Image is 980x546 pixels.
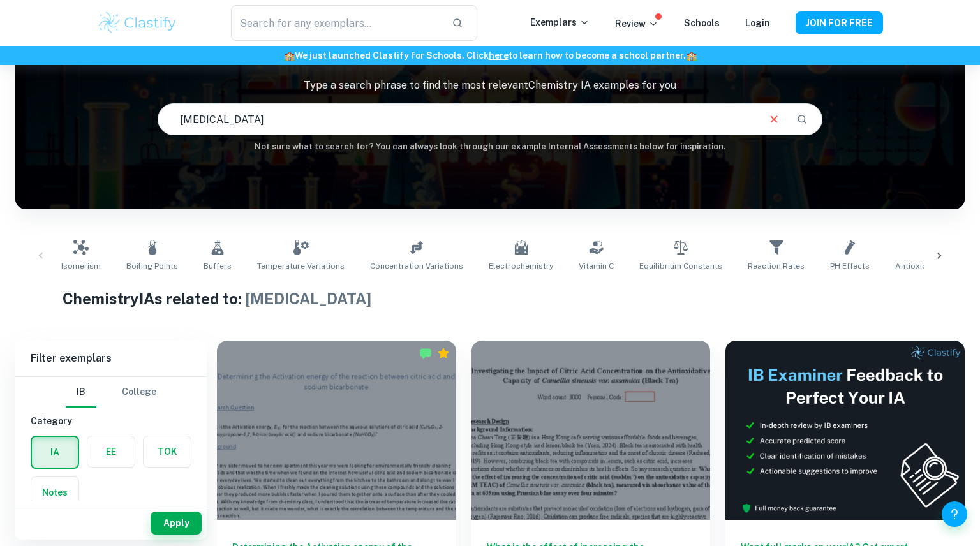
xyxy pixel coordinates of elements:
span: Electrochemistry [489,260,553,272]
h6: Filter exemplars [15,341,207,376]
button: EE [87,436,135,467]
div: Premium [437,347,450,360]
button: College [122,377,156,408]
span: Concentration Variations [370,260,463,272]
p: Type a search phrase to find the most relevant Chemistry IA examples for you [15,78,965,93]
h1: Chemistry IAs related to: [63,287,917,310]
button: Notes [31,477,78,508]
a: here [489,50,509,61]
button: JOIN FOR FREE [796,11,883,34]
input: E.g. enthalpy of combustion, Winkler method, phosphate and temperature... [158,101,757,137]
span: Temperature Variations [257,260,345,272]
span: pH Effects [830,260,870,272]
img: Marked [419,347,432,360]
span: 🏫 [284,50,295,61]
img: Clastify logo [97,10,178,36]
button: IA [32,437,78,468]
button: Clear [762,107,786,131]
p: Exemplars [530,15,590,29]
span: 🏫 [686,50,697,61]
a: Login [745,18,770,28]
span: Vitamin C [579,260,614,272]
span: [MEDICAL_DATA] [245,290,371,307]
button: Apply [151,512,202,535]
h6: Category [31,414,191,428]
a: Schools [684,18,720,28]
img: Thumbnail [725,341,965,520]
span: Reaction Rates [748,260,805,272]
button: Search [791,108,813,130]
h6: Not sure what to search for? You can always look through our example Internal Assessments below f... [15,140,965,153]
p: Review [615,17,658,31]
button: IB [66,377,96,408]
span: Buffers [204,260,232,272]
button: Help and Feedback [942,501,967,527]
span: Boiling Points [126,260,178,272]
span: Isomerism [61,260,101,272]
span: Antioxidant Content [895,260,971,272]
button: TOK [144,436,191,467]
div: Filter type choice [66,377,156,408]
span: Equilibrium Constants [639,260,722,272]
input: Search for any exemplars... [231,5,442,41]
h6: We just launched Clastify for Schools. Click to learn how to become a school partner. [3,48,977,63]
